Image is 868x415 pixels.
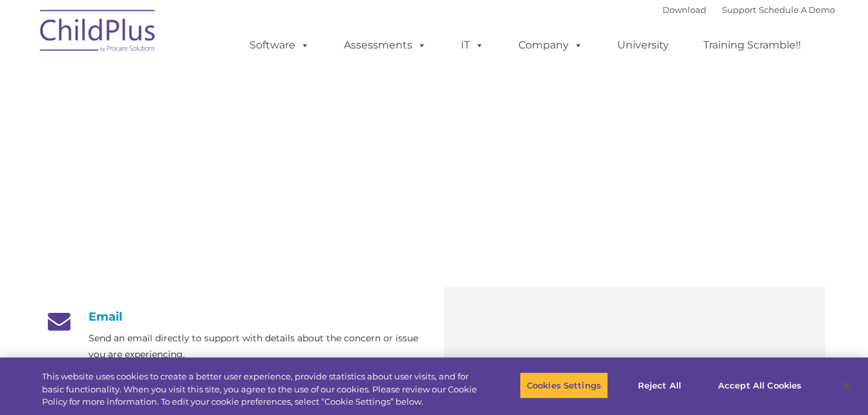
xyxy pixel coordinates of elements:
[42,370,478,409] div: This website uses cookies to create a better user experience, provide statistics about user visit...
[505,32,596,58] a: Company
[690,32,814,58] a: Training Scramble!!
[89,330,425,363] p: Send an email directly to support with details about the concern or issue you are experiencing.
[237,32,323,58] a: Software
[711,372,809,399] button: Accept All Cookies
[619,372,700,399] button: Reject All
[43,310,425,324] h4: Email
[759,5,835,15] a: Schedule A Demo
[662,5,835,15] font: |
[520,372,608,399] button: Cookies Settings
[331,32,439,58] a: Assessments
[34,1,163,65] img: ChildPlus by Procare Solutions
[833,371,862,399] button: Close
[448,32,497,58] a: IT
[662,5,706,15] a: Download
[722,5,756,15] a: Support
[604,32,682,58] a: University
